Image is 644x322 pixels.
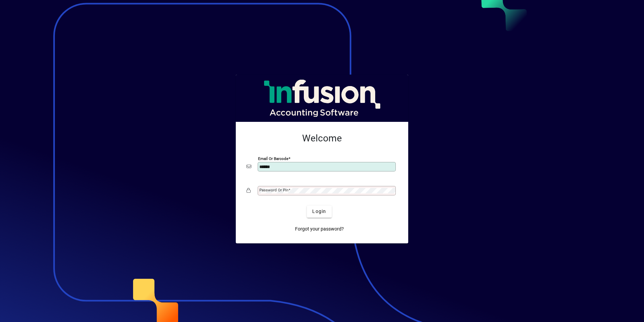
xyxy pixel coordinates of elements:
[247,133,397,144] h2: Welcome
[292,223,347,235] a: Forgot your password?
[258,156,288,161] mat-label: Email or Barcode
[307,206,331,218] button: Login
[312,208,326,215] span: Login
[295,225,344,233] span: Forgot your password?
[259,188,288,192] mat-label: Password or Pin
